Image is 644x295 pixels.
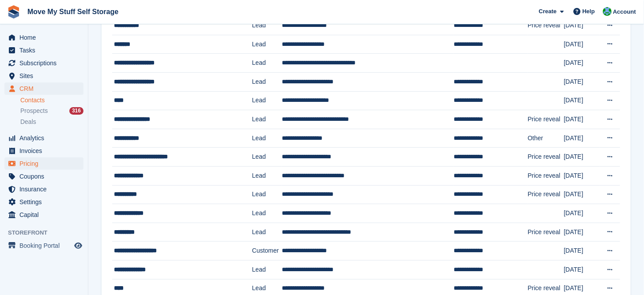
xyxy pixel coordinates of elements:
td: Lead [252,35,282,54]
a: Deals [20,117,83,127]
span: Insurance [19,183,72,195]
a: menu [4,157,83,170]
td: Lead [252,204,282,223]
a: menu [4,31,83,44]
td: [DATE] [564,260,600,279]
td: Lead [252,260,282,279]
td: [DATE] [564,54,600,73]
a: menu [4,239,83,252]
span: Coupons [19,170,72,183]
img: stora-icon-8386f47178a22dfd0bd8f6a31ec36ba5ce8667c1dd55bd0f319d3a0aa187defe.svg [7,5,20,19]
a: menu [4,70,83,82]
td: Lead [252,54,282,73]
td: Price reveal [528,148,564,167]
span: Storefront [8,228,88,237]
span: Prospects [20,107,48,115]
td: Lead [252,72,282,91]
td: Lead [252,91,282,110]
a: menu [4,82,83,95]
td: Lead [252,166,282,185]
td: [DATE] [564,129,600,148]
span: Analytics [19,132,72,144]
span: Subscriptions [19,57,72,69]
td: Lead [252,185,282,204]
a: Preview store [73,240,83,251]
a: menu [4,170,83,183]
span: Settings [19,196,72,208]
div: 316 [69,107,83,115]
td: [DATE] [564,35,600,54]
td: Price reveal [528,16,564,35]
span: CRM [19,82,72,95]
td: Price reveal [528,110,564,129]
span: Create [539,7,557,16]
span: Invoices [19,145,72,157]
td: [DATE] [564,166,600,185]
span: Home [19,31,72,44]
td: Lead [252,223,282,242]
td: [DATE] [564,72,600,91]
td: Lead [252,110,282,129]
a: menu [4,209,83,221]
span: Sites [19,70,72,82]
span: Deals [20,118,36,126]
td: [DATE] [564,185,600,204]
a: menu [4,183,83,195]
span: Account [613,7,636,16]
td: Price reveal [528,185,564,204]
td: Price reveal [528,166,564,185]
td: Customer [252,242,282,261]
a: Contacts [20,96,83,105]
a: menu [4,44,83,56]
img: Dan [603,7,612,16]
span: Booking Portal [19,239,72,252]
a: Move My Stuff Self Storage [24,4,122,19]
td: Lead [252,16,282,35]
td: [DATE] [564,204,600,223]
td: Other [528,129,564,148]
td: [DATE] [564,91,600,110]
td: [DATE] [564,148,600,167]
td: [DATE] [564,242,600,261]
span: Pricing [19,157,72,170]
td: Price reveal [528,223,564,242]
td: Lead [252,129,282,148]
span: Help [583,7,595,16]
td: [DATE] [564,223,600,242]
a: menu [4,132,83,144]
a: menu [4,57,83,69]
a: Prospects 316 [20,106,83,116]
a: menu [4,145,83,157]
td: [DATE] [564,16,600,35]
td: [DATE] [564,110,600,129]
span: Capital [19,209,72,221]
td: Lead [252,148,282,167]
span: Tasks [19,44,72,56]
a: menu [4,196,83,208]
